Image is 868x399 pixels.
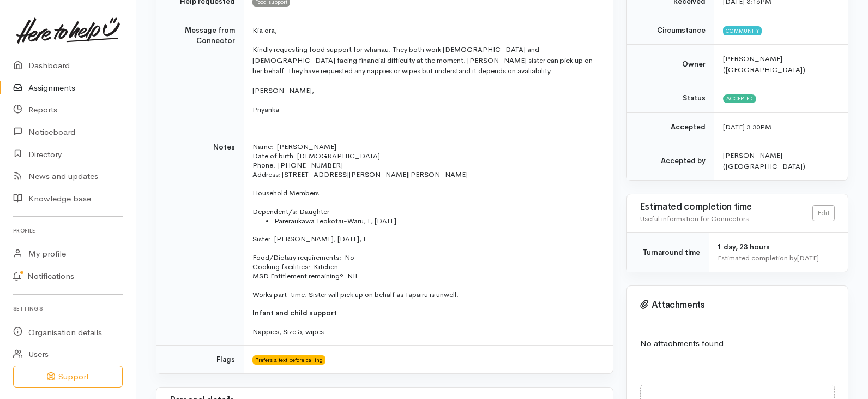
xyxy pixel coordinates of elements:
[252,355,325,364] span: Prefers a text before calling
[13,366,123,388] button: Support
[627,233,709,272] td: Turnaround time
[252,85,600,96] p: [PERSON_NAME],
[252,44,600,76] p: Kindly requesting food support for whanau. They both work [DEMOGRAPHIC_DATA] and [DEMOGRAPHIC_DAT...
[627,16,714,45] td: Circumstance
[13,301,123,316] h6: Settings
[252,142,600,170] p: Name: [PERSON_NAME] Date of birth: [DEMOGRAPHIC_DATA] Phone: [PHONE_NUMBER]
[627,84,714,113] td: Status
[252,327,600,336] p: Nappies, Size 5, wipes
[252,25,600,36] p: Kia ora,
[718,242,770,252] span: 1 day, 23 hours
[252,290,600,299] p: Works part-time. Sister will pick up on behalf as Tapairu is unwell.
[714,141,848,181] td: [PERSON_NAME] ([GEOGRAPHIC_DATA])
[156,133,244,345] td: Notes
[252,253,600,281] p: Food/Dietary requirements: No Cooking facilities: Kitchen MSD Entitlement remaining?: NIL
[640,214,749,223] span: Useful information for Connectors
[252,234,600,243] p: Sister: [PERSON_NAME], [DATE], F
[252,104,600,115] p: Priyanka
[156,345,244,373] td: Flags
[627,112,714,141] td: Accepted
[252,308,337,318] span: Infant and child support
[13,223,123,238] h6: Profile
[723,94,756,103] span: Accepted
[627,45,714,84] td: Owner
[640,300,835,311] h3: Attachments
[640,337,835,350] p: No attachments found
[718,253,835,264] div: Estimated completion by
[252,207,600,216] p: Dependent/s: Daughter
[274,216,600,225] li: Pareraukawa Teokotai-Waru, F, [DATE]
[797,253,819,263] time: [DATE]
[627,141,714,181] td: Accepted by
[723,122,771,132] time: [DATE] 3:30PM
[723,54,805,74] span: [PERSON_NAME] ([GEOGRAPHIC_DATA])
[640,202,812,212] h3: Estimated completion time
[252,170,600,179] p: Address: [STREET_ADDRESS][PERSON_NAME][PERSON_NAME]
[156,16,244,133] td: Message from Connector
[252,188,600,198] p: Household Members:
[812,205,835,221] a: Edit
[723,26,762,35] span: Community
